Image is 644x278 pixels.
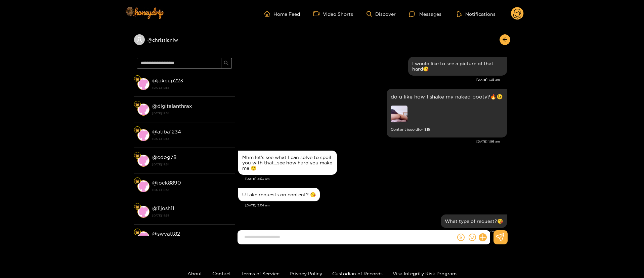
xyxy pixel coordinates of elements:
button: dollar [456,232,466,242]
img: Fan Level [135,77,139,81]
div: Mhm let’s see what I can solve to spoil you with that…see how hard you make me 😉 [242,155,333,171]
div: @christianlw [134,34,235,45]
p: do u like how I shake my naked booty?🔥😉 [391,93,503,101]
span: arrow-left [502,37,507,43]
div: What type of request?😘 [445,219,503,224]
img: conversation [137,231,149,243]
div: [DATE] 3:29 am [238,230,500,234]
img: Fan Level [135,154,139,158]
img: Fan Level [135,103,139,107]
span: home [264,11,273,17]
div: Jul. 5, 3:29 am [441,214,507,228]
img: conversation [137,155,149,167]
div: Jul. 5, 3:03 am [238,151,337,175]
strong: [DATE] 18:54 [152,136,231,142]
span: search [224,61,229,66]
span: user [136,37,142,43]
img: Fan Level [135,128,139,132]
img: conversation [137,78,149,90]
a: Custodian of Records [332,271,383,276]
strong: @ atiba1234 [152,129,181,134]
button: Notifications [455,10,498,17]
span: dollar [457,234,465,241]
strong: [DATE] 18:53 [152,212,231,219]
button: search [221,58,232,69]
div: [DATE] 1:56 am [238,139,500,144]
a: About [187,271,202,276]
img: conversation [137,104,149,116]
div: [DATE] 3:03 am [245,176,507,181]
small: Content is sold for $ 18 [391,126,503,133]
div: Jul. 5, 1:56 am [387,89,507,137]
a: Privacy Policy [290,271,322,276]
a: Video Shorts [313,11,353,17]
strong: @ digitalanthrax [152,103,192,109]
a: Contact [212,271,231,276]
div: Jul. 5, 3:04 am [238,188,320,201]
div: U take requests on content? 😘 [242,192,316,197]
div: [DATE] 1:38 am [238,77,500,82]
img: conversation [137,206,149,218]
img: Fan Level [135,230,139,234]
strong: @ cdog78 [152,154,176,160]
strong: @ jock8890 [152,180,181,186]
strong: @ jakeup223 [152,78,183,83]
img: conversation [137,129,149,141]
span: video-camera [313,11,323,17]
strong: [DATE] 18:54 [152,110,231,116]
a: Visa Integrity Risk Program [393,271,457,276]
span: smile [469,234,476,241]
div: Messages [409,10,441,18]
img: Fan Level [135,179,139,183]
img: conversation [137,180,149,192]
img: Fan Level [135,205,139,209]
a: Discover [367,11,396,17]
strong: @ swyatt82 [152,231,180,237]
a: Home Feed [264,11,300,17]
strong: [DATE] 18:55 [152,85,231,91]
img: preview [391,106,407,122]
div: I would like to see a picture of that hard😘 [412,61,503,72]
strong: @ 11josh11 [152,205,174,211]
strong: [DATE] 18:53 [152,187,231,193]
div: Jul. 5, 1:38 am [408,57,507,76]
a: Terms of Service [241,271,280,276]
div: [DATE] 3:04 am [245,203,507,208]
button: arrow-left [500,34,510,45]
strong: [DATE] 18:54 [152,161,231,167]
